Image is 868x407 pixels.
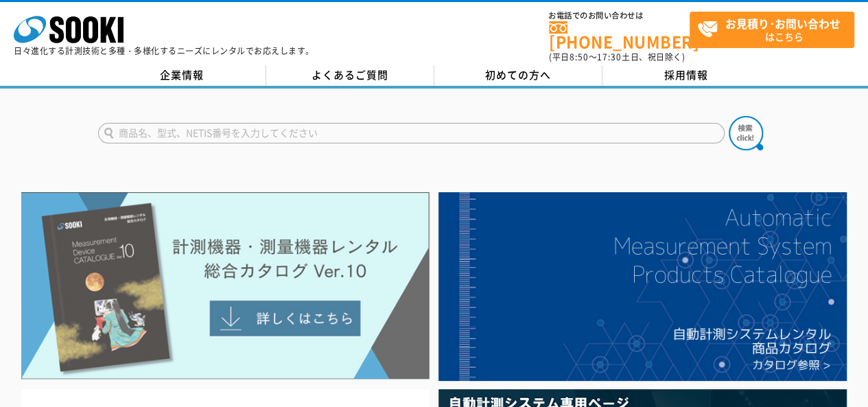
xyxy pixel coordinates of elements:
[438,192,847,381] img: 自動計測システムカタログ
[549,12,690,20] span: お電話でのお問い合わせは
[98,65,266,86] a: 企業情報
[549,51,685,63] span: (平日 ～ 土日、祝日除く)
[697,12,854,47] span: はこちら
[597,51,622,63] span: 17:30
[14,47,314,55] p: 日々進化する計測技術と多種・多様化するニーズにレンタルでお応えします。
[602,65,771,86] a: 採用情報
[21,192,430,380] img: Catalog Ver10
[725,15,841,32] strong: お見積り･お問い合わせ
[690,12,854,48] a: お見積り･お問い合わせはこちら
[434,65,602,86] a: 初めての方へ
[570,51,589,63] span: 8:50
[485,67,551,82] span: 初めての方へ
[729,116,763,150] img: btn_search.png
[98,123,725,143] input: 商品名、型式、NETIS番号を入力してください
[266,65,434,86] a: よくあるご質問
[549,21,690,49] a: [PHONE_NUMBER]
